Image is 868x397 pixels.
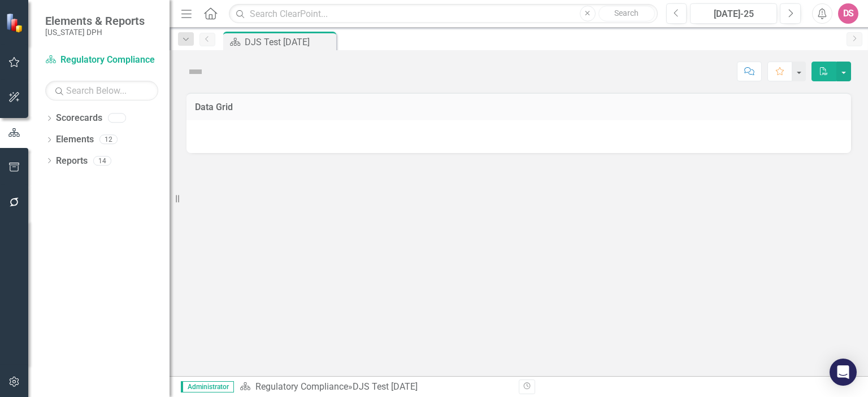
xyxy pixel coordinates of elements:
[45,28,145,37] small: [US_STATE] DPH
[45,14,145,28] span: Elements & Reports
[181,381,234,392] span: Administrator
[195,102,843,112] h3: Data Grid
[56,112,102,125] a: Scorecards
[45,54,158,67] a: Regulatory Compliance
[255,381,348,392] a: Regulatory Compliance
[45,81,158,101] input: Search Below...
[240,381,510,394] div: »
[690,3,777,24] button: [DATE]-25
[93,156,111,165] div: 14
[694,7,773,21] div: [DATE]-25
[353,381,418,392] div: DJS Test [DATE]
[56,155,88,168] a: Reports
[838,3,858,24] button: DS
[614,8,639,18] span: Search
[99,135,118,145] div: 12
[6,12,25,32] img: ClearPoint Strategy
[229,4,657,24] input: Search ClearPoint...
[245,35,333,49] div: DJS Test [DATE]
[830,359,857,386] div: Open Intercom Messenger
[56,133,94,146] a: Elements
[598,6,655,21] button: Search
[186,63,205,81] img: Not Defined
